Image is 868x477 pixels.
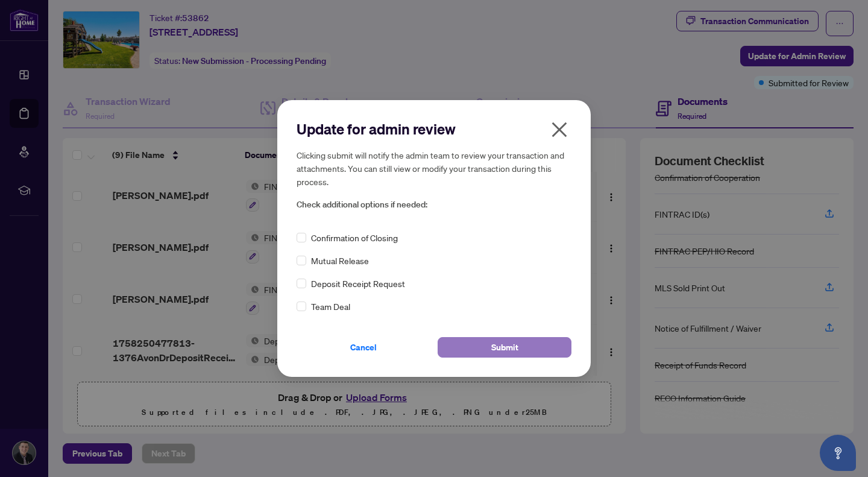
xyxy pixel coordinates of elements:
h5: Clicking submit will notify the admin team to review your transaction and attachments. You can st... [297,148,571,188]
span: Check additional options if needed: [297,198,571,212]
span: Team Deal [311,300,350,313]
span: Confirmation of Closing [311,231,398,244]
span: close [550,120,569,139]
button: Open asap [820,435,856,471]
h2: Update for admin review [297,119,571,139]
button: Submit [438,337,571,358]
span: Mutual Release [311,254,369,267]
button: Cancel [297,337,430,358]
span: Cancel [350,338,377,357]
span: Submit [491,338,518,357]
span: Deposit Receipt Request [311,277,405,290]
